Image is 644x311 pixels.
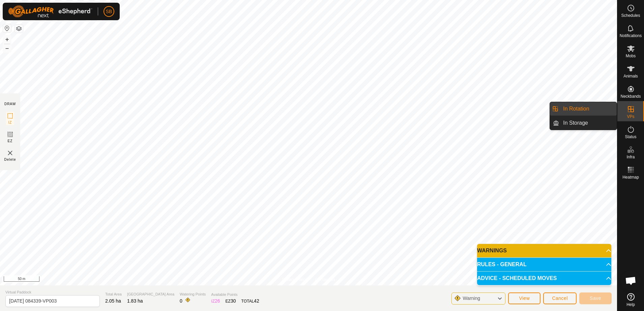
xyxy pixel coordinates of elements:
span: Status [625,135,636,139]
span: 30 [231,298,236,304]
div: EZ [226,298,236,305]
span: EZ [8,138,13,144]
a: Help [617,290,644,309]
span: Mobs [626,54,636,58]
span: Notifications [620,34,642,38]
a: Privacy Policy [282,277,307,283]
span: 42 [254,298,259,304]
button: Reset Map [3,24,11,32]
span: Schedules [621,13,640,18]
span: IZ [8,120,12,125]
button: Save [579,292,612,304]
span: In Storage [563,119,588,127]
span: Virtual Paddock [5,289,100,295]
span: ADVICE - SCHEDULED MOVES [477,276,557,281]
span: Help [626,303,635,307]
span: Delete [4,157,16,162]
span: 0 [180,298,182,304]
span: Animals [623,74,638,78]
span: RULES - GENERAL [477,262,527,267]
div: DRAW [4,101,16,106]
a: In Storage [559,116,617,130]
span: SB [106,8,112,15]
button: + [3,35,11,43]
span: Cancel [552,296,568,301]
p-accordion-header: RULES - GENERAL [477,258,611,271]
span: WARNINGS [477,248,507,253]
span: 2.05 ha [105,298,121,304]
button: Map Layers [15,25,23,33]
li: In Rotation [550,102,617,116]
span: Save [590,296,601,301]
span: [GEOGRAPHIC_DATA] Area [127,291,174,297]
span: Neckbands [620,94,641,98]
span: 26 [215,298,220,304]
a: Contact Us [315,277,335,283]
div: TOTAL [241,298,259,305]
span: In Rotation [563,105,589,113]
p-accordion-header: ADVICE - SCHEDULED MOVES [477,272,611,285]
div: IZ [211,298,220,305]
p-accordion-header: WARNINGS [477,244,611,257]
div: Open chat [621,271,641,291]
span: Available Points [211,292,259,298]
span: View [519,296,530,301]
span: Heatmap [622,175,639,179]
button: – [3,44,11,52]
span: Total Area [105,291,122,297]
img: Gallagher Logo [8,5,92,18]
li: In Storage [550,116,617,130]
a: In Rotation [559,102,617,116]
span: VPs [627,115,634,119]
button: Cancel [543,292,577,304]
button: View [508,292,540,304]
img: VP [6,149,14,157]
span: 1.83 ha [127,298,143,304]
span: Warning [463,296,480,301]
span: Watering Points [180,291,206,297]
span: Infra [626,155,635,159]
